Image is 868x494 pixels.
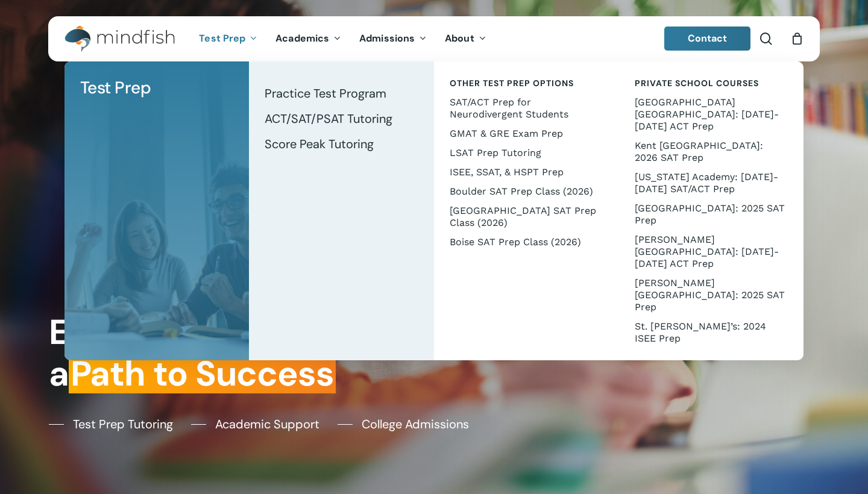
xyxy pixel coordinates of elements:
a: Other Test Prep Options [446,73,607,93]
a: Private School Courses [631,73,792,93]
a: Contact [664,27,751,51]
a: Test Prep Tutoring [49,415,173,433]
span: Contact [688,32,728,45]
span: Private School Courses [635,78,759,89]
em: Path to Success [69,351,336,396]
span: Other Test Prep Options [450,78,574,89]
a: Test Prep [190,34,266,44]
a: Cart [790,32,804,45]
span: Test Prep [199,32,245,45]
header: Main Menu [48,16,820,61]
a: Academics [266,34,350,44]
span: Test Prep [80,77,151,99]
h1: Every Student Has a [49,311,426,395]
span: About [445,32,474,45]
a: About [436,34,495,44]
a: Test Prep [77,73,237,102]
span: Academics [275,32,329,45]
span: College Admissions [362,415,469,433]
span: Test Prep Tutoring [73,415,173,433]
span: Admissions [359,32,415,45]
span: Academic Support [215,415,319,433]
a: Admissions [350,34,436,44]
a: Academic Support [191,415,319,433]
nav: Main Menu [190,16,495,61]
a: College Admissions [338,415,469,433]
iframe: Chatbot [788,414,851,477]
